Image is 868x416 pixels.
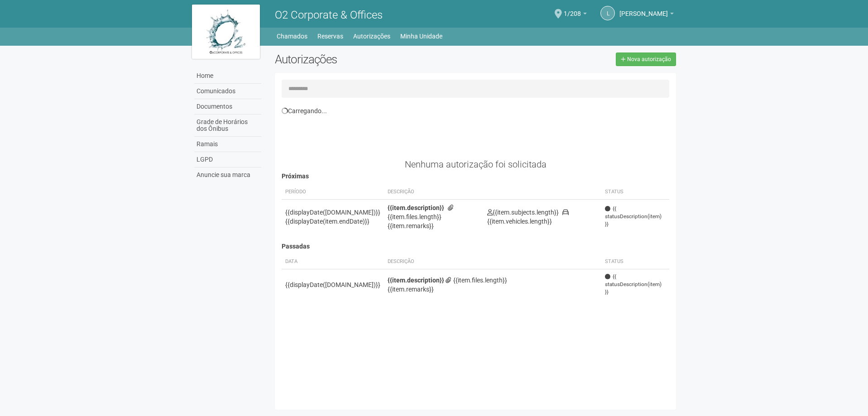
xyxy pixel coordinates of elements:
span: {{item.files.length}} [446,277,507,284]
span: {{ statusDescription(item) }} [605,273,666,296]
img: logo.jpg [192,5,260,59]
span: {{item.subjects.length}} [487,209,559,216]
a: 1/208 [564,11,587,19]
a: Nova autorização [616,53,676,66]
div: Carregando... [282,107,670,115]
th: Descrição [384,254,602,269]
th: Status [601,254,669,269]
a: Grade de Horários dos Ônibus [194,115,261,137]
th: Descrição [384,185,484,200]
a: Ramais [194,137,261,152]
div: Nenhuma autorização foi solicitada [282,160,670,168]
span: O2 Corporate & Offices [275,9,383,21]
h2: Autorizações [275,53,469,66]
div: {{item.remarks}} [388,221,480,230]
span: Luciana [619,1,668,17]
a: Minha Unidade [400,30,442,43]
a: L [600,6,615,20]
span: {{item.files.length}} [388,204,456,220]
th: Status [601,185,669,200]
a: Comunicados [194,84,261,99]
span: {{ statusDescription(item) }} [605,205,666,228]
div: {{displayDate(item.endDate)}} [285,217,380,226]
a: Anuncie sua marca [194,167,261,182]
a: LGPD [194,152,261,167]
a: Reservas [317,30,343,43]
strong: {{item.description}} [388,277,444,284]
a: Chamados [277,30,307,43]
a: Autorizações [353,30,390,43]
div: {{displayDate([DOMAIN_NAME])}} [285,208,380,217]
span: 1/208 [564,1,581,17]
h4: Próximas [282,173,670,180]
h4: Passadas [282,243,670,250]
span: Nova autorização [627,56,671,62]
span: {{item.vehicles.length}} [487,209,569,225]
strong: {{item.description}} [388,204,444,211]
th: Período [282,185,384,200]
th: Data [282,254,384,269]
a: Home [194,68,261,84]
div: {{displayDate([DOMAIN_NAME])}} [285,280,380,289]
a: Documentos [194,99,261,115]
div: {{item.remarks}} [388,285,598,294]
a: [PERSON_NAME] [619,11,674,19]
